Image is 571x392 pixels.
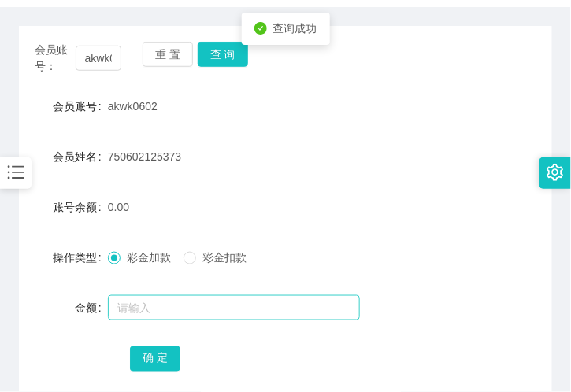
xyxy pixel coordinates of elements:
i: 图标: bars [6,162,26,183]
i: icon: check-circle [254,22,267,35]
input: 请输入 [108,295,360,320]
span: 0.00 [108,201,129,213]
label: 金额 [75,301,108,314]
span: 彩金扣款 [196,251,253,264]
label: 会员姓名 [53,150,108,163]
button: 确 定 [130,346,180,372]
span: 750602125373 [108,150,181,163]
input: 会员账号 [76,46,121,71]
button: 查 询 [198,42,248,67]
i: 图标: setting [547,164,564,181]
label: 账号余额 [53,201,108,213]
span: 会员账号： [35,42,76,75]
label: 操作类型 [53,251,108,264]
label: 会员账号 [53,100,108,113]
span: 彩金加款 [121,251,177,264]
span: 查询成功 [273,22,317,35]
button: 重 置 [143,42,193,67]
span: akwk0602 [108,100,158,113]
